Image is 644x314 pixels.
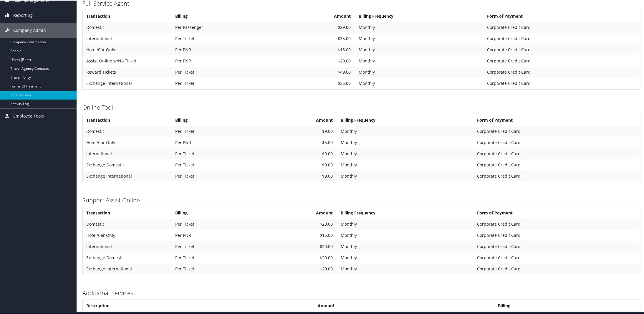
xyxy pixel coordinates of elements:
[338,207,474,218] th: Billing Frequency
[338,218,474,229] td: Monthly
[474,125,640,136] td: Corporate Credit Card
[356,44,484,54] td: Monthly
[338,263,474,274] td: Monthly
[83,44,172,54] td: Hotel/Car Only
[474,241,640,251] td: Corporate Credit Card
[474,229,640,240] td: Corporate Credit Card
[256,137,337,147] td: $5.00
[13,22,46,37] span: Company Admin
[474,114,640,125] th: Form of Payment
[338,159,474,170] td: Monthly
[83,300,314,310] th: Description
[172,125,256,136] td: Per Ticket
[256,218,337,229] td: $20.00
[83,77,172,88] td: Exchange International
[172,148,256,158] td: Per Ticket
[315,300,494,310] th: Amount
[338,137,474,147] td: Monthly
[83,252,172,262] td: Exchange Domestic
[338,125,474,136] td: Monthly
[356,33,484,43] td: Monthly
[172,77,279,88] td: Per Ticket
[83,55,172,66] td: Assist Online w/No Ticket
[484,77,640,88] td: Corporate Credit Card
[279,10,355,21] th: Amount
[474,159,640,170] td: Corporate Credit Card
[83,170,172,181] td: Exchange International
[82,196,640,204] h3: Support Assist Online
[83,137,172,147] td: Hotel/Car Only
[338,252,474,262] td: Monthly
[83,33,172,43] td: International
[356,10,484,21] th: Billing Frequency
[484,44,640,54] td: Corporate Credit Card
[172,22,279,32] td: Per Passenger
[83,66,172,77] td: Reward Tickets
[82,288,640,297] h3: Additional Services
[256,252,337,262] td: $20.00
[172,159,256,170] td: Per Ticket
[279,44,355,54] td: $15.00
[474,137,640,147] td: Corporate Credit Card
[83,22,172,32] td: Domestic
[474,148,640,158] td: Corporate Credit Card
[256,114,337,125] th: Amount
[338,241,474,251] td: Monthly
[338,229,474,240] td: Monthly
[256,241,337,251] td: $20.00
[338,114,474,125] th: Billing Frequency
[172,44,279,54] td: Per PNR
[172,33,279,43] td: Per Ticket
[256,207,337,218] th: Amount
[83,207,172,218] th: Transaction
[172,10,279,21] th: Billing
[474,263,640,274] td: Corporate Credit Card
[172,170,256,181] td: Per Ticket
[82,103,640,111] h3: Online Tool
[172,55,279,66] td: Per PNR
[172,218,256,229] td: Per Ticket
[83,148,172,158] td: International
[83,159,172,170] td: Exchange Domestic
[172,241,256,251] td: Per Ticket
[256,125,337,136] td: $9.00
[356,77,484,88] td: Monthly
[484,10,640,21] th: Form of Payment
[172,229,256,240] td: Per PNR
[172,263,256,274] td: Per Ticket
[256,170,337,181] td: $9.00
[338,148,474,158] td: Monthly
[256,263,337,274] td: $20.00
[83,263,172,274] td: Exchange International
[484,22,640,32] td: Corporate Credit Card
[13,7,33,22] span: Reporting
[484,33,640,43] td: Corporate Credit Card
[172,114,256,125] th: Billing
[83,229,172,240] td: Hotel/Car Only
[172,207,256,218] th: Billing
[495,300,640,310] th: Billing
[356,22,484,32] td: Monthly
[256,229,337,240] td: $15.00
[279,66,355,77] td: $49.00
[172,66,279,77] td: Per Ticket
[356,55,484,66] td: Monthly
[474,207,640,218] th: Form of Payment
[83,125,172,136] td: Domestic
[474,252,640,262] td: Corporate Credit Card
[256,159,337,170] td: $9.00
[83,218,172,229] td: Domestic
[474,170,640,181] td: Corporate Credit Card
[338,170,474,181] td: Monthly
[83,114,172,125] th: Transaction
[484,55,640,66] td: Corporate Credit Card
[279,33,355,43] td: $35.00
[279,55,355,66] td: $20.00
[83,10,172,21] th: Transaction
[279,22,355,32] td: $29.00
[279,77,355,88] td: $35.00
[172,137,256,147] td: Per PNR
[256,148,337,158] td: $9.00
[484,66,640,77] td: Corporate Credit Card
[13,108,44,123] span: Employee Tools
